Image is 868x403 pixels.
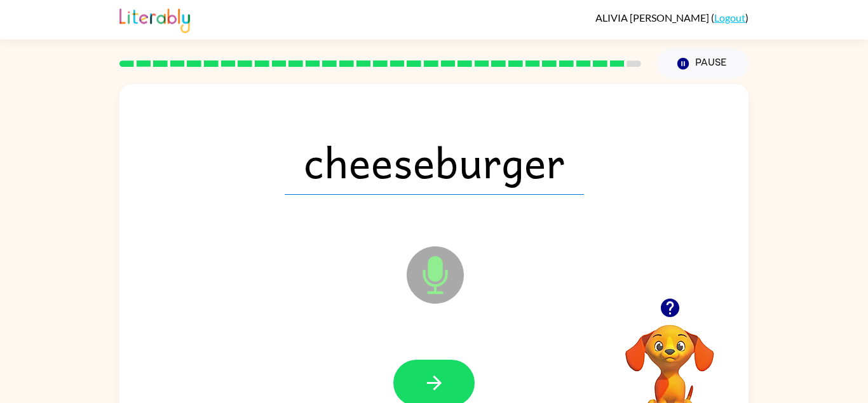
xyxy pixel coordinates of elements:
span: cheeseburger [285,129,584,195]
span: ALIVIA [PERSON_NAME] [595,11,711,24]
a: Logout [714,11,745,24]
div: ( ) [595,11,749,24]
button: Pause [656,49,749,78]
img: Literably [119,5,190,33]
